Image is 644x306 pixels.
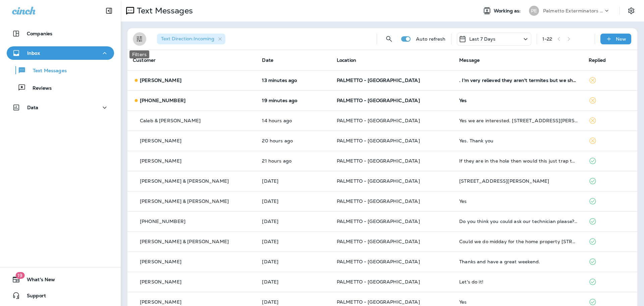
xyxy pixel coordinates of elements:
p: Data [27,105,39,110]
div: Filters [129,50,149,58]
span: Message [459,57,480,63]
p: Palmetto Exterminators LLC [543,8,603,13]
p: Aug 8, 2025 04:26 PM [262,259,326,264]
p: Aug 8, 2025 04:45 PM [262,219,326,224]
p: [PERSON_NAME] [140,138,181,143]
p: [PERSON_NAME] & [PERSON_NAME] [140,199,229,204]
p: [PERSON_NAME] & [PERSON_NAME] [140,239,229,244]
p: Aug 8, 2025 09:09 PM [262,199,326,204]
div: If they are in the hole then would this just trap them in there? I guess they would just die in t... [459,158,578,164]
p: Aug 11, 2025 09:54 AM [262,178,326,184]
span: Customer [133,57,156,63]
button: Settings [625,5,637,17]
button: Support [7,289,114,302]
p: Inbox [27,50,40,56]
div: Yes [459,299,578,305]
p: Aug 8, 2025 04:41 PM [262,239,326,244]
p: Text Messages [134,6,193,16]
p: Last 7 Days [469,36,496,42]
button: Data [7,101,114,114]
p: [PERSON_NAME] [140,259,181,264]
p: Reviews [26,85,52,92]
p: Aug 11, 2025 12:48 PM [262,158,326,164]
span: PALMETTO - [GEOGRAPHIC_DATA] [337,238,420,245]
p: Auto refresh [416,36,446,42]
p: [PERSON_NAME] [140,158,181,164]
p: Aug 12, 2025 10:18 AM [262,78,326,83]
p: Caleb & [PERSON_NAME] [140,118,201,123]
span: Working as: [494,8,522,14]
span: 19 [15,272,24,279]
p: [PERSON_NAME] [140,78,181,83]
p: [PHONE_NUMBER] [140,98,185,103]
div: Let's do it! [459,279,578,285]
span: Location [337,57,356,63]
span: PALMETTO - [GEOGRAPHIC_DATA] [337,77,420,83]
div: 1 - 22 [542,36,552,42]
button: Filters [133,32,146,46]
span: Support [20,293,46,301]
p: New [616,36,626,42]
span: PALMETTO - [GEOGRAPHIC_DATA] [337,97,420,103]
span: PALMETTO - [GEOGRAPHIC_DATA] [337,198,420,204]
div: 1812 Beekman Street Charleston SC 29492 [459,178,578,184]
div: Could we do midday for the home property 3004 Ashburton on like 22nd? Then try 528 Bertha Lane 8/... [459,239,578,244]
button: Search Messages [382,32,396,46]
span: Text Direction : Incoming [161,36,214,42]
p: [PERSON_NAME] [140,279,181,285]
button: Companies [7,27,114,40]
p: Text Messages [26,68,67,74]
span: Replied [589,57,606,63]
div: . I'm very relieved they aren't termites but we should have the house treated anyway. Could you h... [459,78,578,83]
p: Aug 8, 2025 01:12 PM [262,279,326,285]
span: PALMETTO - [GEOGRAPHIC_DATA] [337,158,420,164]
button: Collapse Sidebar [100,4,118,17]
span: PALMETTO - [GEOGRAPHIC_DATA] [337,259,420,265]
div: Do you think you could ask our technician please? He's very knowledgeable [459,219,578,224]
span: PALMETTO - [GEOGRAPHIC_DATA] [337,178,420,184]
button: 19What's New [7,273,114,286]
p: [PERSON_NAME] [140,299,181,305]
span: PALMETTO - [GEOGRAPHIC_DATA] [337,218,420,224]
span: PALMETTO - [GEOGRAPHIC_DATA] [337,118,420,124]
span: Date [262,57,273,63]
div: Text Direction:Incoming [157,34,225,44]
span: PALMETTO - [GEOGRAPHIC_DATA] [337,279,420,285]
p: Aug 12, 2025 10:12 AM [262,98,326,103]
div: Thanks and have a great weekend. [459,259,578,264]
div: PE [529,6,539,16]
div: Yes [459,199,578,204]
div: Yes we are interested. 4282 Misty Hollow Ln. Ravenel SC 29470 [459,118,578,123]
p: Aug 11, 2025 08:03 PM [262,118,326,123]
span: PALMETTO - [GEOGRAPHIC_DATA] [337,138,420,144]
p: Aug 11, 2025 02:27 PM [262,138,326,143]
div: Yes. Thank you [459,138,578,143]
button: Reviews [7,81,114,95]
button: Inbox [7,46,114,60]
span: PALMETTO - [GEOGRAPHIC_DATA] [337,299,420,305]
p: Companies [27,31,52,36]
p: [PHONE_NUMBER] [140,219,185,224]
span: What's New [20,277,55,285]
button: Text Messages [7,63,114,77]
p: Aug 8, 2025 11:18 AM [262,299,326,305]
div: Yes [459,98,578,103]
p: [PERSON_NAME] & [PERSON_NAME] [140,178,229,184]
